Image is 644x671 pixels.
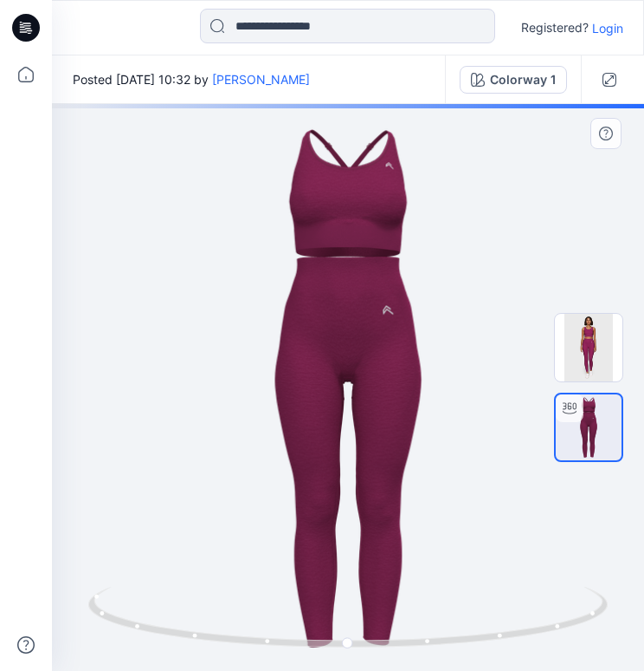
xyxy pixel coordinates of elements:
[490,70,556,89] div: Colorway 1
[521,17,589,38] p: Registered?
[556,394,621,460] img: set
[555,314,622,381] img: Lalaland1
[460,66,567,94] button: Colorway 1
[212,72,310,87] a: [PERSON_NAME]
[592,19,623,37] p: Login
[73,70,310,88] span: Posted [DATE] 10:32 by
